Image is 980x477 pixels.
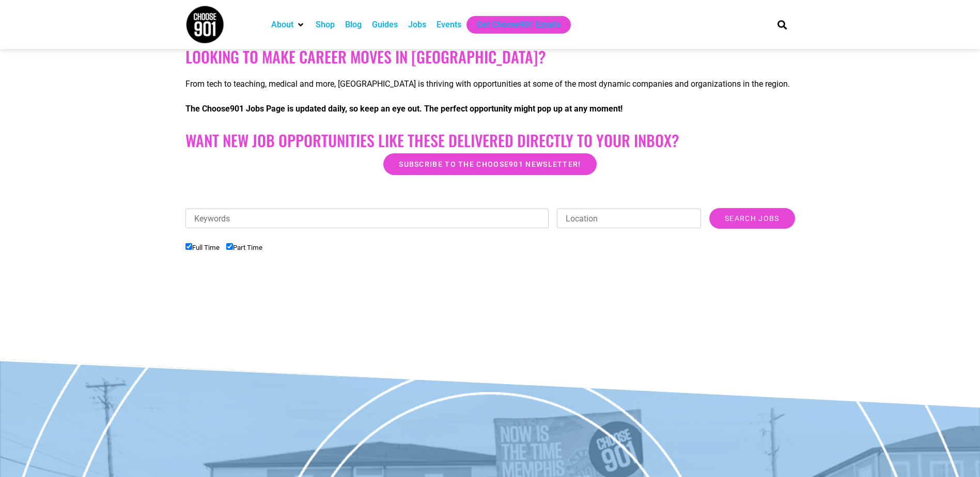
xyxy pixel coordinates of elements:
div: About [266,16,310,34]
a: Subscribe to the Choose901 newsletter! [383,153,596,175]
a: Guides [372,19,398,31]
p: From tech to teaching, medical and more, [GEOGRAPHIC_DATA] is thriving with opportunities at some... [185,78,795,90]
span: Subscribe to the Choose901 newsletter! [399,161,581,168]
input: Location [557,209,701,228]
h2: Want New Job Opportunities like these Delivered Directly to your Inbox? [185,131,795,150]
h2: Looking to make career moves in [GEOGRAPHIC_DATA]? [185,47,795,66]
a: Events [437,19,461,31]
a: Shop [316,19,335,31]
a: Jobs [408,19,426,31]
a: Blog [345,19,362,31]
div: Search [773,16,790,33]
label: Part Time [226,244,262,251]
a: Get Choose901 Emails [477,19,561,31]
input: Full Time [185,243,192,250]
strong: The Choose901 Jobs Page is updated daily, so keep an eye out. The perfect opportunity might pop u... [185,104,623,114]
input: Keywords [185,209,549,228]
input: Part Time [226,243,233,250]
nav: Main nav [266,16,760,34]
label: Full Time [185,244,220,251]
a: About [271,19,293,31]
input: Search Jobs [709,208,795,229]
